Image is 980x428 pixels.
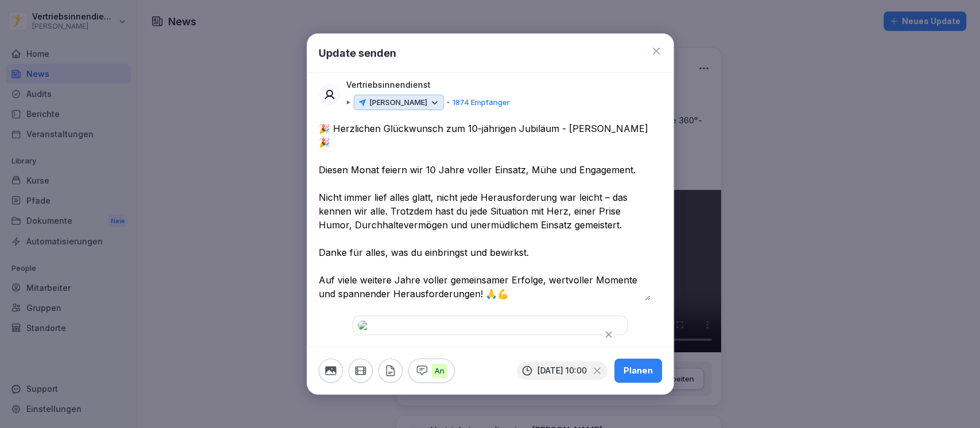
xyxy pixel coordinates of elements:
[408,359,455,383] button: An
[614,359,662,383] button: Planen
[432,364,447,379] p: An
[319,45,396,61] h1: Update senden
[346,79,431,91] p: Vertriebsinnendienst
[369,97,427,108] p: [PERSON_NAME]
[623,364,653,377] div: Planen
[537,366,587,375] p: [DATE] 10:00
[452,97,510,108] p: 1874 Empfänger
[358,321,622,330] img: dff15fdc-e065-406d-9d45-a089592ed18b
